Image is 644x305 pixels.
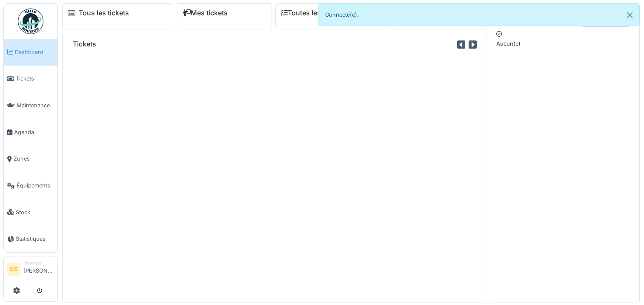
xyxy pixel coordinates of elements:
[4,146,57,173] a: Zones
[318,3,640,26] div: Connecté(e).
[620,4,639,26] button: Close
[4,92,57,119] a: Maintenance
[14,128,54,136] span: Agenda
[79,9,129,17] a: Tous les tickets
[496,40,634,48] p: Aucun(e)
[17,181,54,190] span: Équipements
[182,9,228,17] a: Mes tickets
[7,263,20,276] li: GS
[16,75,54,83] span: Tickets
[18,9,43,34] img: Badge_color-CXgf-gQk.svg
[4,39,57,66] a: Dashboard
[4,172,57,199] a: Équipements
[4,226,57,253] a: Statistiques
[4,199,57,226] a: Stock
[16,235,54,243] span: Statistiques
[23,260,54,266] div: Manager
[15,48,54,56] span: Dashboard
[14,155,54,163] span: Zones
[16,208,54,216] span: Stock
[73,40,96,48] h6: Tickets
[23,260,54,278] li: [PERSON_NAME]
[281,9,344,17] a: Toutes les tâches
[4,66,57,92] a: Tickets
[4,119,57,146] a: Agenda
[17,101,54,109] span: Maintenance
[7,260,54,280] a: GS Manager[PERSON_NAME]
